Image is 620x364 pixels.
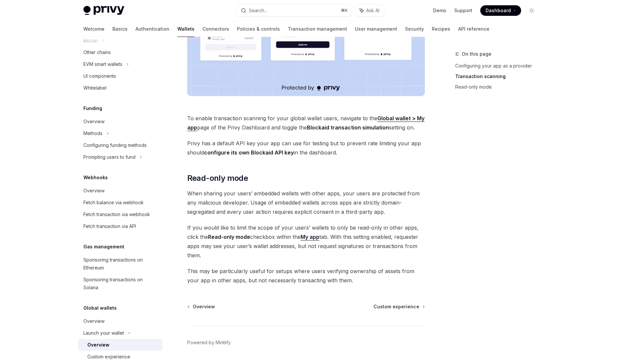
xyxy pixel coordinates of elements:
span: Custom experience [373,303,419,310]
a: Dashboard [480,5,521,16]
a: User management [355,21,397,37]
button: Toggle dark mode [526,5,537,16]
a: Transaction management [288,21,347,37]
a: Overview [78,185,162,197]
div: Overview [83,187,104,195]
div: Overview [83,317,104,325]
div: Fetch balance via webhook [83,199,144,207]
span: If you would like to limit the scope of your users’ wallets to only be read-only in other apps, c... [187,223,425,260]
a: My app [301,234,319,240]
span: When sharing your users’ embedded wallets with other apps, your users are protected from any mali... [187,189,425,216]
strong: configure its own Blockaid API key [204,149,294,156]
a: Welcome [83,21,104,37]
a: Overview [188,303,215,310]
a: Global wallet > My app [187,115,425,131]
h5: Gas management [83,243,124,251]
span: Dashboard [486,7,511,14]
a: API reference [458,21,489,37]
a: Sponsoring transactions on Solana [78,274,162,294]
a: Basics [112,21,128,37]
strong: Read-only mode [208,234,250,240]
a: Fetch balance via webhook [78,197,162,209]
div: Configuring funding methods [83,141,147,149]
a: Configuring your app as a provider [455,61,542,71]
span: Read-only mode [187,173,248,183]
div: Fetch transaction via API [83,222,136,230]
div: Search... [249,7,267,14]
img: light logo [83,6,124,15]
div: Other chains [83,48,111,56]
a: Connectors [202,21,229,37]
span: ⌘ K [341,8,348,13]
h5: Funding [83,104,102,112]
a: Sponsoring transactions on Ethereum [78,254,162,274]
a: Configuring funding methods [78,139,162,151]
a: Support [454,7,472,14]
div: Launch your wallet [83,329,124,337]
span: This may be particularly useful for setups where users verifying ownership of assets from your ap... [187,266,425,285]
a: Security [405,21,424,37]
span: Overview [193,303,215,310]
span: Ask AI [366,7,379,14]
a: Transaction scanning [455,71,542,82]
button: Ask AI [355,5,384,16]
span: Privy has a default API key your app can use for testing but to prevent rate limiting your app sh... [187,139,425,157]
div: EVM smart wallets [83,60,122,68]
div: Fetch transaction via webhook [83,210,150,218]
a: Fetch transaction via API [78,220,162,232]
a: Fetch transaction via webhook [78,209,162,220]
a: Powered by Mintlify [187,339,231,346]
div: Prompting users to fund [83,153,135,161]
a: Overview [78,339,162,351]
strong: Blockaid transaction simulation [307,124,389,131]
a: Custom experience [78,351,162,363]
div: Sponsoring transactions on Ethereum [83,256,159,272]
a: Overview [78,116,162,127]
span: To enable transaction scanning for your global wallet users, navigate to the page of the Privy Da... [187,114,425,132]
a: Overview [78,315,162,327]
a: Whitelabel [78,82,162,94]
a: Recipes [432,21,450,37]
h5: Webhooks [83,174,108,182]
a: Wallets [177,21,194,37]
h5: Global wallets [83,304,117,312]
a: Policies & controls [237,21,280,37]
div: UI components [83,72,116,80]
a: Other chains [78,46,162,58]
a: Authentication [135,21,169,37]
div: Whitelabel [83,84,106,92]
div: Overview [83,118,104,126]
a: UI components [78,70,162,82]
div: Overview [87,341,109,349]
button: Search...⌘K [236,5,352,16]
div: Sponsoring transactions on Solana [83,276,159,292]
div: Methods [83,129,103,137]
a: Read-only mode [455,82,542,92]
span: On this page [462,50,491,58]
a: Demo [433,7,446,14]
a: Custom experience [373,303,424,310]
div: Custom experience [87,353,130,361]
